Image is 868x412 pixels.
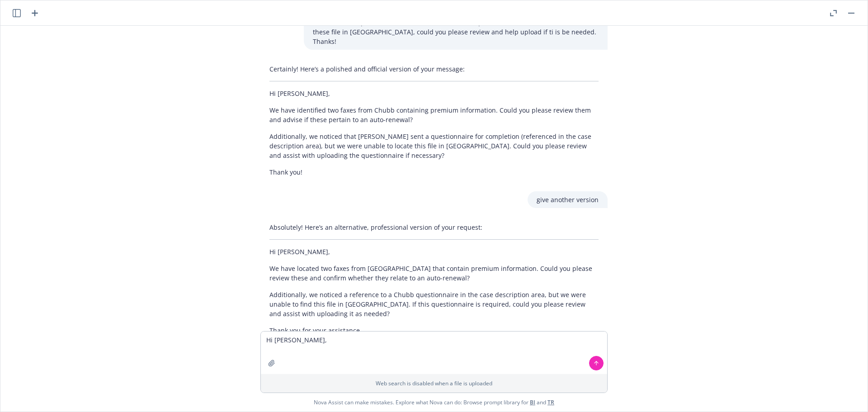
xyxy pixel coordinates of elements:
[4,393,864,412] span: Nova Assist can make mistakes. Explore what Nova can do: Browse prompt library for and
[530,398,535,406] a: BI
[269,264,599,283] p: We have located two faxes from [GEOGRAPHIC_DATA] that contain premium information. Could you plea...
[269,167,599,177] p: Thank you!
[269,290,599,318] p: Additionally, we noticed a reference to a Chubb questionnaire in the case description area, but w...
[266,379,602,387] p: Web search is disabled when a file is uploaded
[269,326,599,335] p: Thank you for your assistance.
[261,331,607,374] textarea: Hi [PERSON_NAME],
[269,223,599,232] p: Absolutely! Here’s an alternative, professional version of your request:
[269,105,599,124] p: We have identified two faxes from Chubb containing premium information. Could you please review t...
[547,398,554,406] a: TR
[269,89,599,98] p: Hi [PERSON_NAME],
[269,247,599,256] p: Hi [PERSON_NAME],
[269,64,599,74] p: Certainly! Here’s a polished and official version of your message:
[537,195,599,204] p: give another version
[269,132,599,160] p: Additionally, we noticed that [PERSON_NAME] sent a questionnaire for completion (referenced in th...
